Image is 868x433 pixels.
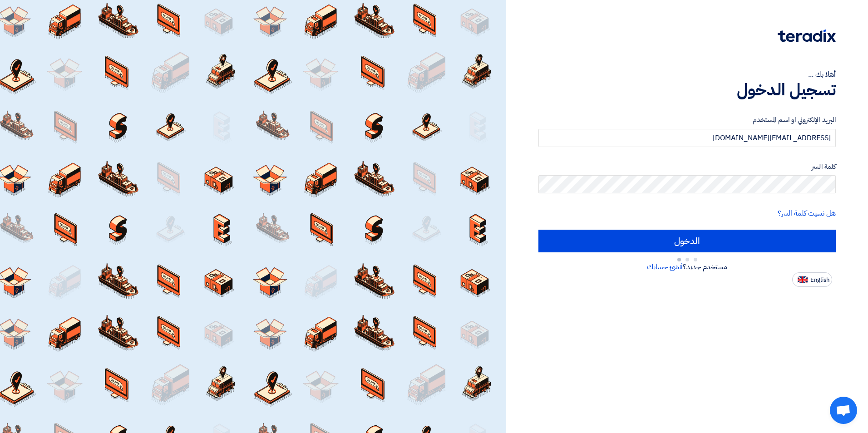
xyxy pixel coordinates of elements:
span: English [810,277,829,283]
div: مستخدم جديد؟ [538,261,836,272]
input: أدخل بريد العمل الإلكتروني او اسم المستخدم الخاص بك ... [538,129,836,147]
a: هل نسيت كلمة السر؟ [778,208,836,219]
h1: تسجيل الدخول [538,80,836,100]
div: أهلا بك ... [538,69,836,80]
img: en-US.png [798,276,808,283]
a: أنشئ حسابك [647,261,683,272]
label: البريد الإلكتروني او اسم المستخدم [538,115,836,125]
input: الدخول [538,230,836,252]
div: Open chat [830,397,857,424]
img: Teradix logo [778,30,836,42]
label: كلمة السر [538,162,836,172]
button: English [792,272,832,287]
